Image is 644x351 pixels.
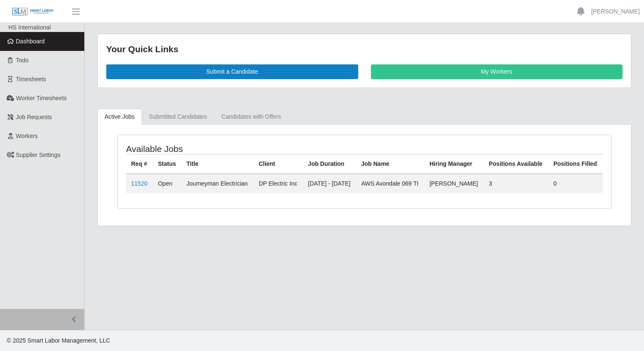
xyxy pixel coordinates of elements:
td: 3 [484,174,548,193]
div: Your Quick Links [106,43,623,56]
th: Job Name [356,154,424,174]
th: Client [254,154,303,174]
td: [PERSON_NAME] [424,174,484,193]
td: DP Electric Inc [254,174,303,193]
td: Open [153,174,182,193]
span: Todo [16,57,29,64]
a: My Workers [371,64,623,79]
span: Workers [16,133,38,139]
a: Submit a Candidate [106,64,358,79]
td: 0 [548,174,603,193]
td: Journeyman Electrician [181,174,254,193]
img: SLM Logo [12,7,54,16]
th: Positions Available [484,154,548,174]
th: Positions Filled [548,154,603,174]
th: Req # [126,154,153,174]
a: Active Jobs [97,109,142,125]
a: [PERSON_NAME] [591,7,640,16]
a: 11520 [131,180,148,187]
span: Dashboard [16,38,45,45]
td: [DATE] - [DATE] [303,174,356,193]
th: Title [181,154,254,174]
span: Timesheets [16,76,46,82]
td: AWS Avondale 069 TI [356,174,424,193]
span: Worker Timesheets [16,95,67,101]
th: Hiring Manager [424,154,484,174]
th: Job Duration [303,154,356,174]
th: Status [153,154,182,174]
span: Supplier Settings [16,152,61,158]
a: Submitted Candidates [142,109,215,125]
span: © 2025 Smart Labor Management, LLC [7,337,110,344]
span: HS International [8,24,51,31]
span: Job Requests [16,114,52,120]
a: Candidates with Offers [214,109,288,125]
h4: Available Jobs [126,144,317,154]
